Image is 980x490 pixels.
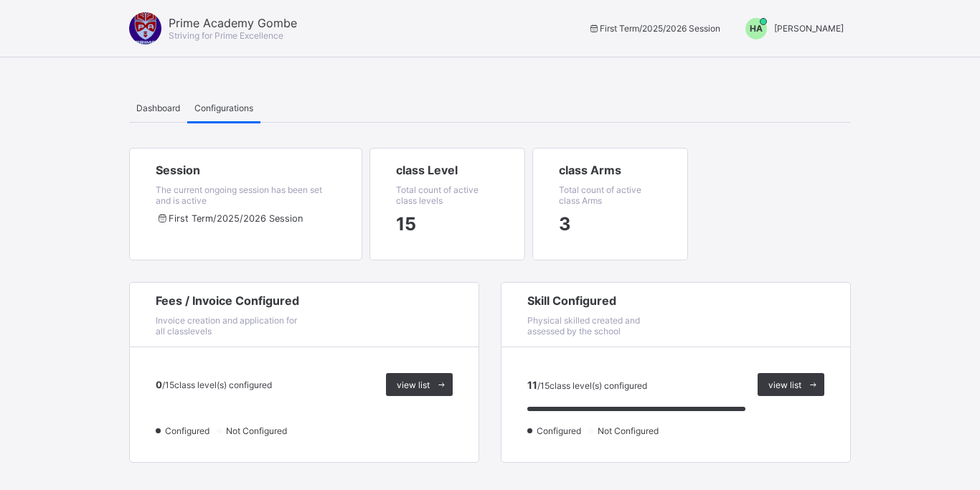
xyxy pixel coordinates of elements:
span: Physical skilled created and assessed by the school [527,315,640,336]
span: class Level [396,163,499,177]
span: Prime Academy Gombe [169,16,297,30]
span: Configurations [194,103,253,113]
span: Skill Configured [527,293,676,308]
span: view list [768,380,801,390]
span: / 15 class level(s) configured [537,380,647,391]
span: Invoice creation and application for all classlevels [156,315,297,336]
span: Not Configured [596,425,663,436]
span: HA [750,23,763,34]
span: Configured [535,425,585,436]
span: The current ongoing session has been set and is active [156,184,322,206]
span: / 15 class level(s) configured [162,380,272,390]
span: Striving for Prime Excellence [169,30,283,41]
span: Configured [164,425,214,436]
span: Total count of active class Arms [559,184,641,206]
span: class Arms [559,163,661,177]
span: [PERSON_NAME] [774,23,844,34]
span: session/term information [559,213,570,235]
span: Fees / Invoice Configured [156,293,304,308]
span: session/term information [156,213,303,224]
span: 0 [156,379,162,390]
span: Not Configured [225,425,291,436]
span: 11 [527,379,537,391]
span: Session [156,163,336,177]
span: Dashboard [136,103,180,113]
span: view list [397,380,430,390]
span: Total count of active class levels [396,184,479,206]
span: session/term information [396,213,416,235]
span: session/term information [588,23,720,34]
